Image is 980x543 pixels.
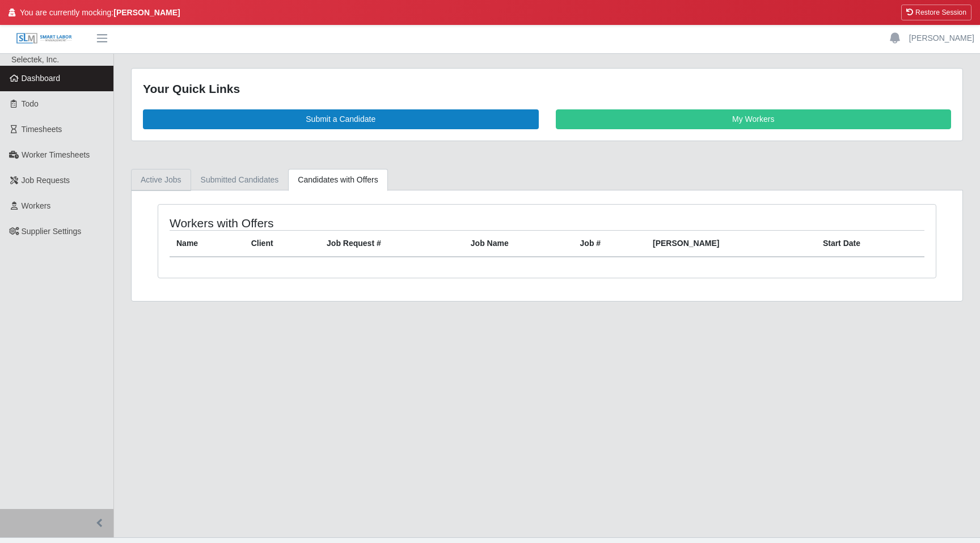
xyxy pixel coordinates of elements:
span: Selectek, Inc. [11,55,59,64]
a: Candidates with Offers [288,169,387,191]
a: Submit a Candidate [143,109,539,129]
strong: [PERSON_NAME] [113,8,180,17]
span: Todo [22,99,39,108]
span: Dashboard [22,74,61,83]
th: [PERSON_NAME] [646,230,816,257]
span: Timesheets [22,125,62,134]
span: Job Requests [22,176,70,185]
a: Active Jobs [131,169,191,191]
th: Job # [573,230,646,257]
span: You are currently mocking: [20,7,180,19]
th: Name [170,230,244,257]
span: Supplier Settings [22,227,82,236]
th: Start Date [816,230,924,257]
span: Worker Timesheets [22,150,90,159]
a: Submitted Candidates [191,169,289,191]
th: Job Request # [320,230,464,257]
h4: Workers with Offers [170,216,474,230]
div: Your Quick Links [143,80,951,98]
a: [PERSON_NAME] [909,32,974,44]
th: Client [244,230,320,257]
img: SLM Logo [16,32,73,45]
button: Restore Session [901,5,971,20]
th: Job Name [464,230,573,257]
a: My Workers [556,109,952,129]
span: Workers [22,201,51,210]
